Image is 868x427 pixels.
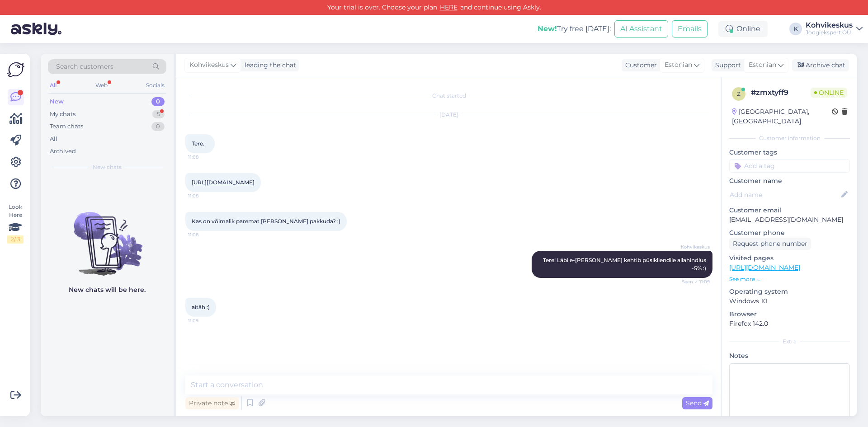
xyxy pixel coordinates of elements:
input: Add name [730,190,840,200]
span: Kohvikeskus [676,244,710,250]
div: Support [712,61,741,70]
div: Team chats [50,122,83,131]
span: 11:08 [188,154,222,160]
div: 5 [152,110,165,119]
span: New chats [93,163,122,171]
span: Search customers [56,62,113,71]
div: 0 [151,122,165,131]
div: My chats [50,110,75,119]
div: Extra [729,338,850,346]
div: All [50,135,57,144]
p: Visited pages [729,253,850,263]
b: New! [538,24,557,33]
div: leading the chat [241,61,296,70]
a: HERE [437,3,460,11]
p: Firefox 142.0 [729,319,850,328]
div: Look Here [7,203,24,244]
div: Archived [50,147,76,156]
div: Socials [144,80,166,91]
a: KohvikeskusJoogiekspert OÜ [806,22,863,36]
div: Chat started [185,92,712,100]
p: Customer phone [729,228,850,238]
div: New [50,97,64,106]
div: Try free [DATE]: [538,23,611,34]
a: [URL][DOMAIN_NAME] [729,263,800,272]
p: See more ... [729,275,850,283]
div: Joogiekspert OÜ [806,29,853,36]
img: Askly Logo [7,61,24,78]
button: AI Assistant [614,20,668,38]
input: Add a tag [729,159,850,173]
p: Browser [729,310,850,319]
img: No chats [41,196,174,277]
span: Estonian [665,60,692,70]
span: Estonian [749,60,776,70]
span: aitäh :) [192,304,210,310]
div: Archive chat [792,59,849,71]
div: 0 [151,97,165,106]
span: Tere. [192,140,204,147]
div: [DATE] [185,111,712,119]
div: Private note [185,397,239,409]
span: 11:09 [188,317,222,324]
div: Customer information [729,134,850,142]
div: K [789,23,802,35]
p: Operating system [729,287,850,296]
span: 11:08 [188,231,222,238]
span: Kohvikeskus [189,60,229,70]
div: [GEOGRAPHIC_DATA], [GEOGRAPHIC_DATA] [732,107,832,126]
button: Emails [672,20,708,38]
div: # zmxtyff9 [751,87,811,98]
p: Notes [729,351,850,361]
p: Customer name [729,176,850,186]
div: All [48,80,58,91]
div: Kohvikeskus [806,22,853,29]
p: [EMAIL_ADDRESS][DOMAIN_NAME] [729,215,850,225]
p: New chats will be here. [69,285,146,295]
span: Kas on võimalik paremat [PERSON_NAME] pakkuda? :) [192,218,340,225]
span: 11:08 [188,192,222,199]
span: Seen ✓ 11:09 [676,278,710,285]
span: Online [811,88,847,98]
span: Send [686,399,709,407]
div: Online [718,21,768,37]
p: Customer email [729,206,850,215]
div: Web [94,80,109,91]
p: Customer tags [729,148,850,157]
span: z [737,90,741,97]
div: Request phone number [729,238,811,250]
div: Customer [622,61,657,70]
a: [URL][DOMAIN_NAME] [192,179,255,186]
p: Windows 10 [729,296,850,306]
div: 2 / 3 [7,235,24,244]
span: Tere! Läbi e-[PERSON_NAME] kehtib püsikliendile allahindlus -5% :) [543,257,708,272]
